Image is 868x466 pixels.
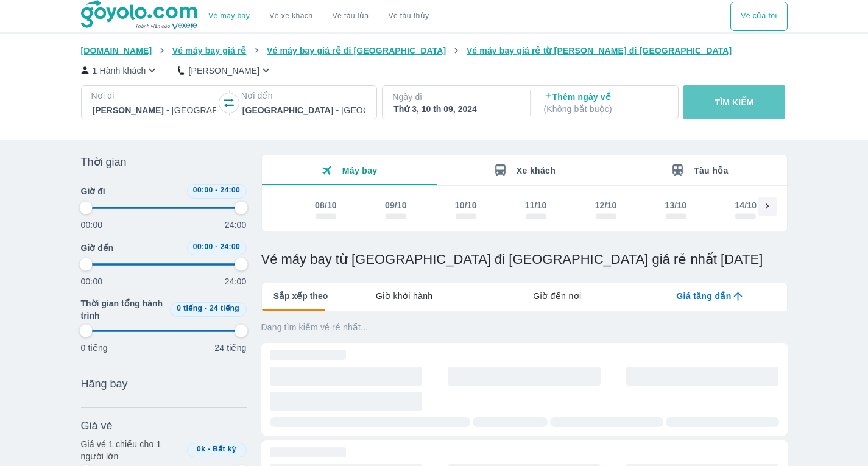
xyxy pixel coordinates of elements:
[178,64,272,77] button: [PERSON_NAME]
[323,2,379,31] a: Vé tàu lửa
[273,290,328,302] span: Sắp xếp theo
[193,242,213,251] span: 00:00
[261,251,788,268] h1: Vé máy bay từ [GEOGRAPHIC_DATA] đi [GEOGRAPHIC_DATA] giá rẻ nhất [DATE]
[197,445,205,453] span: 0k
[533,290,581,302] span: Giờ đến nơi
[208,12,250,21] a: Vé máy bay
[81,342,108,354] p: 0 tiếng
[91,90,217,102] p: Nơi đi
[208,445,210,453] span: -
[215,242,217,251] span: -
[205,304,207,312] span: -
[177,304,202,312] span: 0 tiếng
[81,64,159,77] button: 1 Hành khách
[93,65,146,77] p: 1 Hành khách
[378,2,439,31] button: Vé tàu thủy
[172,46,247,55] span: Vé máy bay giá rẻ
[455,199,477,211] div: 10/10
[517,166,556,175] span: Xe khách
[81,46,152,55] span: [DOMAIN_NAME]
[193,186,213,194] span: 00:00
[730,2,787,31] button: Vé của tôi
[81,275,103,288] p: 00:00
[220,186,240,194] span: 24:00
[715,96,754,108] p: TÌM KIẾM
[665,199,687,211] div: 13/10
[81,418,113,433] span: Giá vé
[730,2,787,31] div: choose transportation mode
[81,185,105,197] span: Giờ đi
[199,2,439,31] div: choose transportation mode
[694,166,729,175] span: Tàu hỏa
[267,46,446,55] span: Vé máy bay giá rẻ đi [GEOGRAPHIC_DATA]
[735,199,757,211] div: 14/10
[220,242,240,251] span: 24:00
[81,44,788,57] nav: breadcrumb
[213,445,236,453] span: Bất kỳ
[81,242,114,254] span: Giờ đến
[376,290,432,302] span: Giờ khởi hành
[225,275,247,288] p: 24:00
[261,321,788,333] p: Đang tìm kiếm vé rẻ nhất...
[544,91,667,115] p: Thêm ngày về
[188,65,259,77] p: [PERSON_NAME]
[225,219,247,231] p: 24:00
[392,91,518,103] p: Ngày đi
[315,199,337,211] div: 08/10
[393,103,517,115] div: Thứ 3, 10 th 09, 2024
[328,283,786,309] div: lab API tabs example
[269,12,312,21] a: Vé xe khách
[81,376,128,391] span: Hãng bay
[215,186,217,194] span: -
[595,199,617,211] div: 12/10
[81,155,127,169] span: Thời gian
[544,103,667,115] p: ( Không bắt buộc )
[291,197,758,224] div: scrollable day and price
[467,46,732,55] span: Vé máy bay giá rẻ từ [PERSON_NAME] đi [GEOGRAPHIC_DATA]
[81,219,103,231] p: 00:00
[525,199,547,211] div: 11/10
[214,342,246,354] p: 24 tiếng
[676,290,731,302] span: Giá tăng dần
[81,438,182,462] p: Giá vé 1 chiều cho 1 người lớn
[385,199,407,211] div: 09/10
[210,304,239,312] span: 24 tiếng
[683,85,785,119] button: TÌM KIẾM
[81,297,165,322] span: Thời gian tổng hành trình
[342,166,378,175] span: Máy bay
[241,90,367,102] p: Nơi đến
